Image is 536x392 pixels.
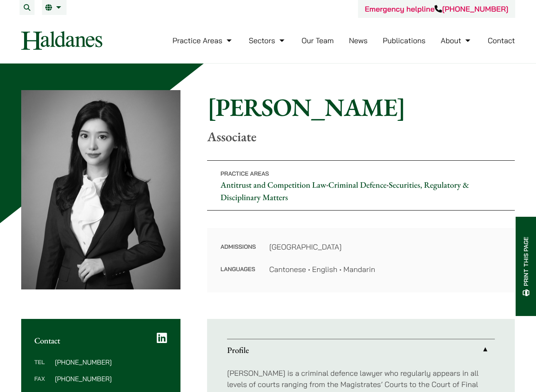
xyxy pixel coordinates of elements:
[35,375,52,392] dt: Fax
[220,170,269,177] span: Practice Areas
[227,339,495,361] a: Profile
[441,36,472,45] a: About
[207,160,515,211] p: • •
[21,31,102,50] img: Logo of Haldanes
[55,359,167,365] dd: [PHONE_NUMBER]
[35,359,52,375] dt: Tel
[35,336,168,345] h2: Contact
[329,179,387,190] a: Criminal Defence
[349,36,368,45] a: News
[207,129,515,145] p: Associate
[269,264,501,275] dd: Cantonese • English • Mandarin
[21,90,181,289] img: Florence Yan photo
[301,36,333,45] a: Our Team
[269,241,501,252] dd: [GEOGRAPHIC_DATA]
[383,36,426,45] a: Publications
[157,332,167,344] a: LinkedIn
[220,241,256,264] dt: Admissions
[55,375,167,382] dd: [PHONE_NUMBER]
[220,264,256,275] dt: Languages
[220,179,326,190] a: Antitrust and Competition Law
[249,36,286,45] a: Sectors
[207,92,515,122] h1: [PERSON_NAME]
[365,4,508,14] a: Emergency helpline[PHONE_NUMBER]
[173,36,234,45] a: Practice Areas
[488,36,515,45] a: Contact
[220,179,469,203] a: Securities, Regulatory & Disciplinary Matters
[45,4,63,11] a: EN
